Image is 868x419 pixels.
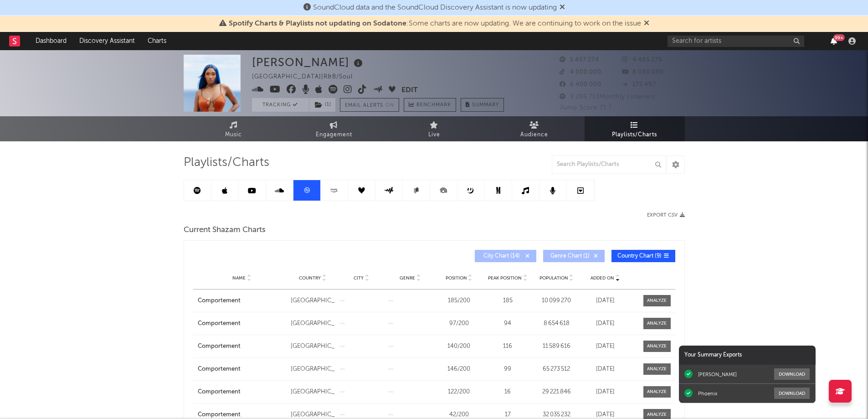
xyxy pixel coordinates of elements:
span: Benchmark [416,100,451,111]
span: 4 000 000 [560,69,601,75]
a: Comportement [198,342,286,351]
button: Email AlertsOn [340,98,399,112]
span: Position [446,275,467,281]
div: 116 [486,342,530,351]
span: Engagement [316,129,352,140]
button: (1) [309,98,335,112]
div: [GEOGRAPHIC_DATA] | R&B/Soul [252,72,363,83]
a: Playlists/Charts [585,116,685,141]
div: Your Summary Exports [679,346,816,365]
div: 10 099 270 [534,296,579,305]
span: City Chart ( 14 ) [481,253,523,259]
div: [PERSON_NAME] [252,55,365,70]
span: 6 400 000 [560,82,601,88]
span: Summary [472,103,499,108]
span: Audience [520,129,548,140]
a: Discovery Assistant [73,32,141,50]
div: 97 / 200 [437,319,481,328]
button: Country Chart(9) [611,250,675,262]
span: Country [299,275,321,281]
a: Benchmark [404,98,456,112]
a: Charts [141,32,173,50]
button: Tracking [252,98,309,112]
button: Download [774,388,810,399]
div: 16 [486,388,530,397]
button: Edit [401,85,418,96]
button: Summary [461,98,504,112]
span: Jump Score: 71.7 [560,105,612,111]
span: 175 497 [622,82,656,88]
span: 9 286 753 Monthly Listeners [560,94,655,100]
a: Comportement [198,365,286,374]
div: 65 273 512 [534,365,579,374]
div: 185 / 200 [437,296,481,305]
div: 122 / 200 [437,388,481,397]
div: [DATE] [583,319,627,328]
div: Phoenix [698,390,717,397]
div: [GEOGRAPHIC_DATA] [291,319,335,328]
span: Spotify Charts & Playlists not updating on Sodatone [229,20,406,27]
div: 140 / 200 [437,342,481,351]
span: Dismiss [560,4,565,11]
div: [DATE] [583,342,627,351]
span: Live [428,129,440,140]
span: Genre Chart ( 1 ) [549,253,591,259]
em: On [385,103,394,108]
span: City [354,275,364,281]
div: 29 221 846 [534,388,579,397]
span: SoundCloud data and the SoundCloud Discovery Assistant is now updating [313,4,557,11]
input: Search Playlists/Charts [552,155,666,174]
a: Audience [484,116,585,141]
span: Playlists/Charts [184,157,269,168]
div: [GEOGRAPHIC_DATA] [291,296,335,305]
span: 8 080 000 [622,69,664,75]
a: Engagement [284,116,384,141]
div: [DATE] [583,388,627,397]
span: Peak Position [488,275,522,281]
button: City Chart(14) [475,250,536,262]
div: 99 + [833,34,845,41]
button: Export CSV [647,212,685,218]
div: 146 / 200 [437,365,481,374]
span: Name [232,275,246,281]
button: Download [774,368,810,380]
span: Music [225,129,242,140]
span: Country Chart ( 9 ) [617,253,662,259]
a: Comportement [198,388,286,397]
div: [DATE] [583,365,627,374]
span: Added On [591,275,614,281]
div: 185 [486,296,530,305]
div: 8 654 618 [534,319,579,328]
a: Music [184,116,284,141]
div: [DATE] [583,296,627,305]
a: Comportement [198,296,286,305]
span: Current Shazam Charts [184,225,266,236]
a: Dashboard [29,32,73,50]
div: 94 [486,319,530,328]
span: Playlists/Charts [612,129,657,140]
button: 99+ [831,37,837,45]
span: : Some charts are now updating. We are continuing to work on the issue [229,20,641,27]
span: 4 485 275 [622,57,662,63]
a: Live [384,116,484,141]
div: 99 [486,365,530,374]
button: Genre Chart(1) [543,250,605,262]
div: [GEOGRAPHIC_DATA] [291,365,335,374]
span: Population [539,275,568,281]
a: Comportement [198,319,286,328]
div: 11 589 616 [534,342,579,351]
div: [GEOGRAPHIC_DATA] [291,388,335,397]
span: Dismiss [644,20,649,27]
div: [GEOGRAPHIC_DATA] [291,342,335,351]
div: [PERSON_NAME] [698,371,737,378]
span: ( 1 ) [309,98,336,112]
span: 5 457 274 [560,57,599,63]
span: Genre [400,275,415,281]
input: Search for artists [668,36,804,47]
